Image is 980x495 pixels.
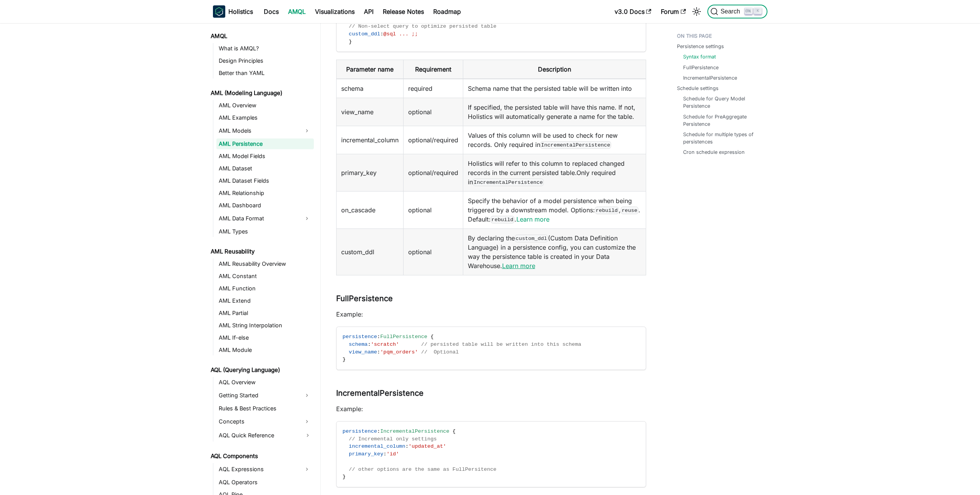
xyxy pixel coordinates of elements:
[300,125,314,137] button: Expand sidebar category 'AML Models'
[336,388,646,398] h3: IncrementalPersistence
[300,389,314,402] button: Expand sidebar category 'Getting Started'
[610,5,656,18] a: v3.0 Docs
[403,154,463,192] td: optional/required
[384,451,387,457] span: :
[371,342,399,347] span: 'scratch'
[343,428,377,434] span: persistence
[516,215,549,223] a: Learn more
[403,60,463,79] th: Requirement
[216,43,314,54] a: What is AMQL?
[216,403,314,414] a: Rules & Best Practices
[403,98,463,126] td: optional
[336,98,403,126] td: view_name
[349,451,384,457] span: primary_key
[216,200,314,211] a: AML Dashboard
[377,334,380,340] span: :
[431,334,434,340] span: {
[216,258,314,269] a: AML Reusability Overview
[259,5,283,18] a: Docs
[405,443,409,449] span: :
[429,5,466,18] a: Roadmap
[683,53,716,60] a: Syntax format
[683,64,719,71] a: FullPersistence
[208,451,314,462] a: AQL Components
[216,463,300,475] a: AQL Expressions
[216,226,314,237] a: AML Types
[216,320,314,331] a: AML String Interpolation
[216,283,314,294] a: AML Function
[463,60,646,79] th: Description
[452,428,456,434] span: {
[380,349,418,355] span: 'pqm_orders'
[216,308,314,318] a: AML Partial
[349,39,352,45] span: }
[336,126,403,154] td: incremental_column
[656,5,690,18] a: Forum
[300,463,314,475] button: Expand sidebar category 'AQL Expressions'
[677,43,724,50] a: Persistence settings
[380,428,449,434] span: IncrementalPersistence
[216,138,314,149] a: AML Persistence
[677,85,719,92] a: Schedule settings
[368,342,371,347] span: :
[208,31,314,42] a: AMQL
[473,178,544,186] code: IncrementalPersistence
[463,229,646,275] td: By declaring the (Custom Data Definition Language) in a persistence config, you can customize the...
[683,131,760,145] a: Schedule for multiple types of persistences
[491,216,514,223] code: rebuild
[216,429,314,442] a: AQL Quick Reference
[377,428,380,434] span: :
[621,207,638,214] code: reuse
[380,334,427,340] span: FullPersistence
[213,5,225,18] img: Holistics
[403,79,463,98] td: required
[359,5,378,18] a: API
[283,5,310,18] a: AMQL
[336,60,403,79] th: Parameter name
[216,377,314,388] a: AQL Overview
[216,188,314,198] a: AML Relationship
[216,332,314,343] a: AML If-else
[216,68,314,78] a: Better than YAML
[683,113,760,128] a: Schedule for PreAggregate Persistence
[336,294,646,303] h3: FullPersistence
[336,154,403,192] td: primary_key
[377,349,380,355] span: :
[378,5,429,18] a: Release Notes
[310,5,359,18] a: Visualizations
[403,192,463,229] td: optional
[216,415,300,428] a: Concepts
[228,7,253,16] b: Holistics
[463,192,646,229] td: Specify the behavior of a model persistence when being triggered by a downstream model. Options: ...
[349,342,368,347] span: schema
[403,126,463,154] td: optional/required
[216,163,314,174] a: AML Dataset
[384,31,418,37] span: @sql ... ;;
[216,151,314,162] a: AML Model Fields
[463,79,646,98] td: Schema name that the persisted table will be written into
[707,5,767,18] button: Search (Ctrl+K)
[349,31,380,37] span: custom_ddl
[349,443,405,449] span: incremental_column
[336,79,403,98] td: schema
[208,365,314,375] a: AQL (Querying Language)
[216,212,300,225] a: AML Data Format
[595,207,619,214] code: rebuild
[463,98,646,126] td: If specified, the persisted table will have this name. If not, Holistics will automatically gener...
[213,5,253,18] a: HolisticsHolistics
[216,112,314,123] a: AML Examples
[343,357,346,362] span: }
[683,148,745,156] a: Cron schedule expression
[216,175,314,186] a: AML Dataset Fields
[216,125,300,137] a: AML Models
[216,55,314,66] a: Design Principles
[349,436,437,442] span: // Incremental only settings
[515,235,548,242] code: custom_ddl
[754,8,762,15] kbd: K
[300,212,314,225] button: Expand sidebar category 'AML Data Format'
[683,74,737,82] a: IncrementalPersistence
[216,389,300,402] a: Getting Started
[349,467,496,472] span: // other options are the same as FullPersitence
[409,443,446,449] span: 'updated_at'
[690,5,703,18] button: Switch between dark and light mode (currently light mode)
